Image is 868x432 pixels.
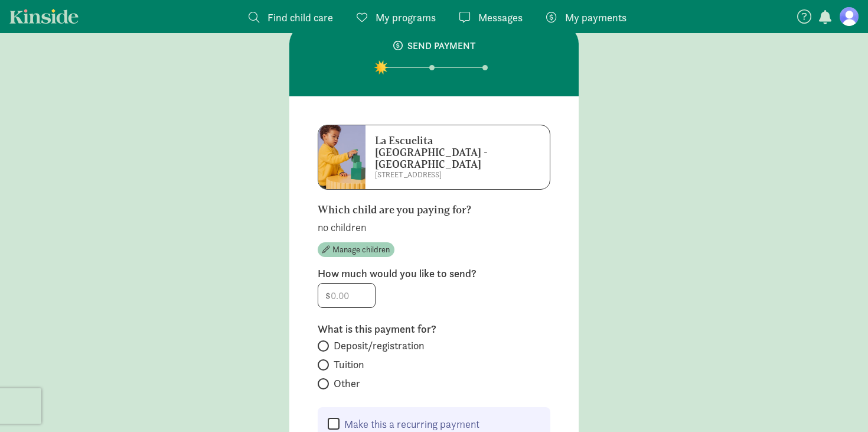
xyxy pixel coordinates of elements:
a: Kinside [9,9,79,24]
span: My payments [565,9,626,25]
span: Other [334,376,360,391]
div: SEND PAYMENT [304,39,564,53]
label: How much would you like to send? [318,267,550,281]
span: Manage children [332,243,390,256]
p: [STREET_ADDRESS] [375,170,517,180]
span: Messages [478,9,523,25]
input: 0.00 [318,284,375,307]
p: no children [318,220,550,235]
span: Tuition [334,358,364,372]
label: What is this payment for? [318,322,550,336]
span: Find child care [267,9,333,25]
label: Make this a recurring payment [340,417,479,431]
h6: La Escuelita [GEOGRAPHIC_DATA] - [GEOGRAPHIC_DATA] [375,135,517,170]
span: Deposit/registration [334,339,425,353]
button: Manage children [318,242,394,257]
span: My programs [376,9,436,25]
h6: Which child are you paying for? [318,204,550,216]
